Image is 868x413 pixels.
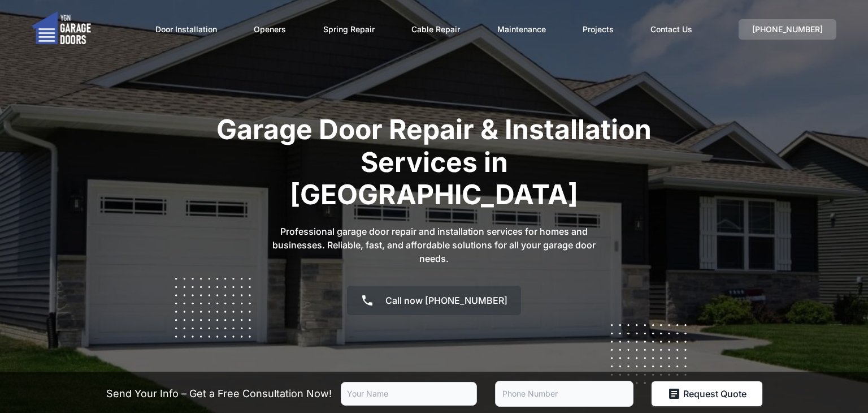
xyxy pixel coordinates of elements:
[739,19,836,40] a: [PHONE_NUMBER]
[32,11,91,48] img: logo
[495,381,633,407] input: Phone Number
[652,381,762,406] button: Request Quote
[411,10,460,49] a: Cable Repair
[497,10,546,49] a: Maintenance
[341,382,477,406] input: Your Name
[583,10,614,49] a: Projects
[323,10,375,49] a: Spring Repair
[106,386,332,402] p: Send Your Info – Get a Free Consultation Now!
[752,24,823,34] span: [PHONE_NUMBER]
[650,10,692,49] a: Contact Us
[347,286,521,315] a: Call now [PHONE_NUMBER]
[264,225,604,265] p: Professional garage door repair and installation services for homes and businesses. Reliable, fas...
[254,10,286,49] a: Openers
[155,10,217,49] a: Door Installation
[214,113,654,211] h1: Garage Door Repair & Installation Services in [GEOGRAPHIC_DATA]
